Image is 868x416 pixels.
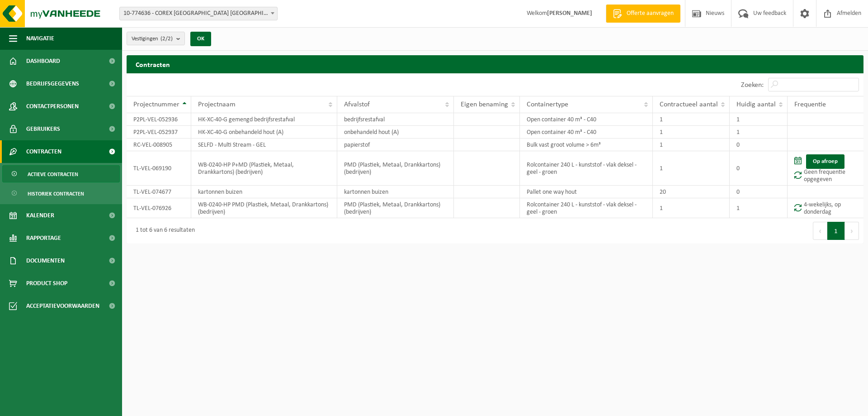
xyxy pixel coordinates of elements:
span: 10-774636 - COREX BELGIUM NV - DEERLIJK [119,7,278,20]
span: Acceptatievoorwaarden [26,295,99,317]
span: Huidig aantal [736,101,776,108]
span: Actieve contracten [28,166,78,183]
count: (2/2) [160,36,173,42]
td: TL-VEL-074677 [127,186,191,198]
td: HK-XC-40-G onbehandeld hout (A) [191,126,337,139]
span: Contracten [26,140,61,163]
span: Containertype [527,101,568,108]
td: HK-XC-40-G gemengd bedrijfsrestafval [191,113,337,126]
td: 1 [730,198,788,218]
span: Product Shop [26,272,67,295]
span: Rapportage [26,227,61,249]
td: Bulk vast groot volume > 6m³ [520,139,653,151]
span: Eigen benaming [461,101,508,108]
span: Contactpersonen [26,95,79,118]
span: Bedrijfsgegevens [26,72,79,95]
td: 4-wekelijks, op donderdag [788,198,863,218]
td: P2PL-VEL-052937 [127,126,191,139]
span: Projectnummer [133,101,179,108]
a: Op afroep [806,154,844,169]
td: 20 [653,186,730,198]
span: 10-774636 - COREX BELGIUM NV - DEERLIJK [120,7,277,20]
td: 0 [730,186,788,198]
button: 1 [827,222,845,240]
a: Actieve contracten [2,165,120,182]
span: Vestigingen [132,32,173,46]
td: 1 [730,113,788,126]
button: OK [190,32,211,46]
td: Rolcontainer 240 L - kunststof - vlak deksel - geel - groen [520,151,653,186]
td: 1 [653,198,730,218]
td: WB-0240-HP PMD (Plastiek, Metaal, Drankkartons) (bedrijven) [191,198,337,218]
td: onbehandeld hout (A) [337,126,454,139]
span: Navigatie [26,27,54,50]
button: Next [845,222,859,240]
button: Vestigingen(2/2) [127,32,185,45]
td: PMD (Plastiek, Metaal, Drankkartons) (bedrijven) [337,151,454,186]
td: TL-VEL-069190 [127,151,191,186]
td: kartonnen buizen [191,186,337,198]
td: RC-VEL-008905 [127,139,191,151]
span: Projectnaam [198,101,236,108]
td: bedrijfsrestafval [337,113,454,126]
span: Kalender [26,204,54,227]
td: Pallet one way hout [520,186,653,198]
td: Open container 40 m³ - C40 [520,113,653,126]
td: papierstof [337,139,454,151]
td: 1 [653,113,730,126]
td: Open container 40 m³ - C40 [520,126,653,139]
td: TL-VEL-076926 [127,198,191,218]
td: SELFD - Multi Stream - GEL [191,139,337,151]
td: 1 [653,126,730,139]
td: 1 [653,139,730,151]
span: Frequentie [794,101,826,108]
td: WB-0240-HP P+MD (Plastiek, Metaal, Drankkartons) (bedrijven) [191,151,337,186]
td: Geen frequentie opgegeven [788,151,863,186]
div: 1 tot 6 van 6 resultaten [131,223,195,239]
strong: [PERSON_NAME] [547,10,592,17]
td: PMD (Plastiek, Metaal, Drankkartons) (bedrijven) [337,198,454,218]
span: Afvalstof [344,101,370,108]
td: Rolcontainer 240 L - kunststof - vlak deksel - geel - groen [520,198,653,218]
a: Offerte aanvragen [606,5,680,23]
h2: Contracten [127,55,863,73]
span: Dashboard [26,50,60,72]
span: Contractueel aantal [660,101,718,108]
a: Historiek contracten [2,185,120,202]
span: Documenten [26,249,65,272]
label: Zoeken: [741,81,764,89]
button: Previous [813,222,827,240]
td: kartonnen buizen [337,186,454,198]
span: Gebruikers [26,118,60,140]
span: Offerte aanvragen [624,9,676,18]
td: 1 [653,151,730,186]
span: Historiek contracten [28,185,84,202]
td: 1 [730,126,788,139]
td: P2PL-VEL-052936 [127,113,191,126]
td: 0 [730,139,788,151]
td: 0 [730,151,788,186]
